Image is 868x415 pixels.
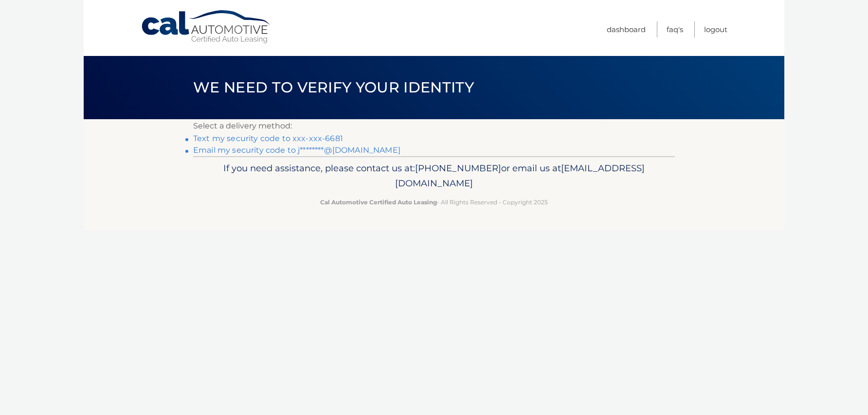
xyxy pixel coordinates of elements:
[141,10,272,44] a: Cal Automotive
[193,134,343,143] a: Text my security code to xxx-xxx-6681
[199,161,669,192] p: If you need assistance, please contact us at: or email us at
[199,197,669,207] p: - All Rights Reserved - Copyright 2025
[193,145,400,155] a: Email my security code to j********@[DOMAIN_NAME]
[667,21,683,37] a: FAQ's
[704,21,727,37] a: Logout
[607,21,646,37] a: Dashboard
[193,119,675,133] p: Select a delivery method:
[193,78,474,96] span: We need to verify your identity
[415,162,501,174] span: [PHONE_NUMBER]
[320,198,437,206] strong: Cal Automotive Certified Auto Leasing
